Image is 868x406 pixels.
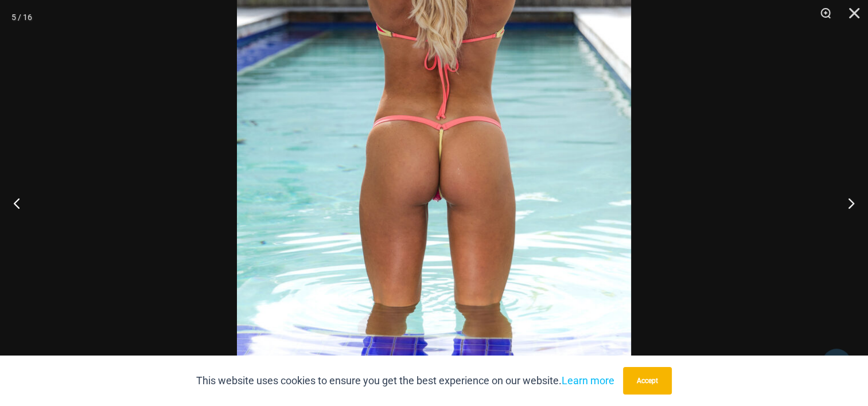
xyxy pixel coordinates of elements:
a: Learn more [562,374,614,387]
button: Next [825,174,868,232]
button: Accept [623,367,672,395]
div: 5 / 16 [11,9,32,26]
p: This website uses cookies to ensure you get the best experience on our website. [196,372,614,389]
